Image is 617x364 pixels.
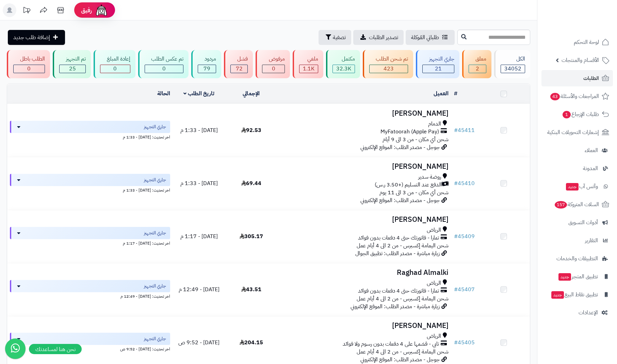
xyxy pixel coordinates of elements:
a: تصدير الطلبات [353,30,404,45]
span: المراجعات والأسئلة [550,92,599,101]
span: جاري التجهيز [144,283,166,289]
div: 423 [370,65,408,73]
span: جاري التجهيز [144,123,166,130]
span: 92.53 [241,126,261,134]
h3: Raghad Almalki [280,269,449,277]
span: 305.17 [240,232,263,241]
span: وآتس آب [565,182,598,191]
div: 0 [145,65,183,73]
span: [DATE] - 9:52 ص [178,338,220,347]
span: تصفية [333,33,346,42]
div: اخر تحديث: [DATE] - 12:49 م [10,292,170,299]
a: الكل34052 [493,50,532,78]
div: تم التجهيز [59,55,86,63]
span: روضة سدير [418,173,441,181]
a: الإعدادات [541,304,613,321]
a: التطبيقات والخدمات [541,250,613,267]
span: الأقسام والمنتجات [562,55,599,65]
span: المدونة [583,164,598,173]
span: تمارا - فاتورتك حتى 4 دفعات بدون فوائد [358,287,439,295]
span: السلات المتروكة [554,200,599,209]
div: إعادة المبلغ [100,55,130,63]
span: تصدير الطلبات [369,33,398,42]
a: إعادة المبلغ 0 [92,50,137,78]
span: 157 [555,201,567,209]
div: اخر تحديث: [DATE] - 1:33 م [10,186,170,193]
span: # [454,126,458,134]
a: تحديثات المنصة [18,3,35,19]
span: 32.3K [336,65,351,73]
span: جاري التجهيز [144,230,166,236]
div: تم عكس الطلب [145,55,184,63]
a: تاريخ الطلب [183,89,214,98]
span: 43 [550,93,560,100]
div: 1118 [299,65,318,73]
span: الإعدادات [579,308,598,317]
span: 0 [162,65,166,73]
span: جديد [551,291,564,299]
a: تم شحن الطلب 423 [361,50,415,78]
a: طلباتي المُوكلة [406,30,455,45]
span: 34052 [504,65,521,73]
a: #45405 [454,338,475,347]
span: تمارا - فاتورتك حتى 4 دفعات بدون فوائد [358,234,439,242]
a: ملغي 1.1K [291,50,325,78]
span: جاري التجهيز [144,335,166,342]
span: الرياض [427,332,441,340]
span: جوجل - مصدر الطلب: الموقع الإلكتروني [360,196,440,204]
div: 32312 [333,65,355,73]
span: [DATE] - 1:33 م [180,179,218,187]
span: # [454,285,458,294]
div: مرفوض [262,55,285,63]
button: تصفية [319,30,351,45]
a: أدوات التسويق [541,214,613,231]
span: 79 [204,65,210,73]
span: زيارة مباشرة - مصدر الطلب: الموقع الإلكتروني [351,302,440,311]
a: فشل 72 [223,50,254,78]
h3: [PERSON_NAME] [280,322,449,330]
span: لوحة التحكم [574,37,599,47]
span: 25 [69,65,76,73]
span: # [454,179,458,187]
span: جديد [566,183,579,191]
span: جوجل - مصدر الطلب: الموقع الإلكتروني [360,355,440,364]
span: شحن أي مكان - من 3 الى 11 يوم [379,188,449,197]
div: 0 [262,65,285,73]
a: السلات المتروكة157 [541,196,613,213]
img: ai-face.png [95,3,108,17]
span: شحن اليمامة إكسبرس - من 2 الى 4 أيام عمل [357,348,449,356]
span: الدفع عند التسليم (+3.50 ر.س) [375,181,442,189]
div: الكل [501,55,525,63]
h3: [PERSON_NAME] [280,216,449,224]
span: الرياض [427,279,441,287]
a: مردود 79 [190,50,223,78]
h3: [PERSON_NAME] [280,163,449,170]
span: 0 [272,65,275,73]
div: اخر تحديث: [DATE] - 1:17 م [10,239,170,246]
span: 0 [27,65,31,73]
span: شحن اليمامة إكسبرس - من 2 الى 4 أيام عمل [357,242,449,250]
div: 25 [60,65,85,73]
a: معلق 2 [461,50,493,78]
div: 0 [14,65,45,73]
div: اخر تحديث: [DATE] - 1:33 م [10,133,170,140]
span: شحن اليمامة إكسبرس - من 2 الى 4 أيام عمل [357,295,449,303]
a: #45409 [454,232,475,241]
a: الإجمالي [243,89,260,98]
div: ملغي [299,55,318,63]
span: 2 [476,65,479,73]
div: 2 [469,65,486,73]
span: 43.51 [241,285,261,294]
span: الدمام [428,120,441,128]
span: التقارير [585,236,598,245]
span: رفيق [81,6,92,14]
div: 79 [198,65,216,73]
span: تطبيق نقاط البيع [551,290,598,299]
span: شحن أي مكان - من 3 الى 9 أيام [383,135,449,144]
span: MyFatoorah (Apple Pay) [380,128,439,136]
span: تطبيق المتجر [558,272,598,281]
span: العملاء [585,146,598,155]
span: إشعارات التحويلات البنكية [547,128,599,137]
a: تطبيق المتجرجديد [541,268,613,285]
a: #45411 [454,126,475,134]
